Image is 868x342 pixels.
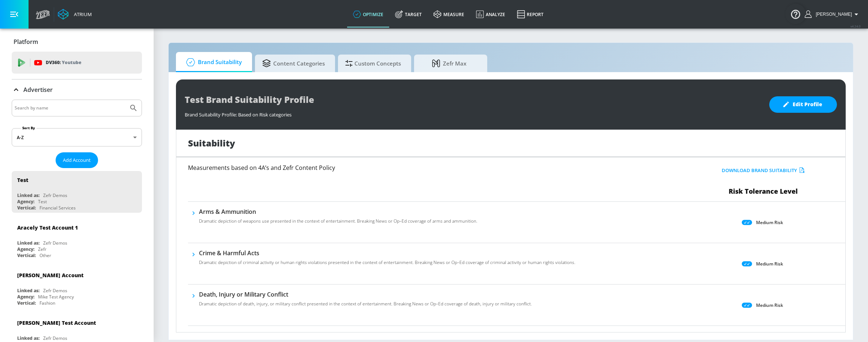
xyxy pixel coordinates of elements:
div: Mike Test Agency [38,294,74,300]
div: Fashion [40,300,55,306]
div: Agency: [17,246,34,252]
a: Atrium [58,9,92,20]
div: Agency: [17,198,34,205]
span: Zefr Max [421,55,477,72]
a: Analyze [470,1,511,27]
div: Test [17,176,28,183]
p: Advertiser [23,86,53,94]
div: Other [40,252,51,259]
button: [PERSON_NAME] [805,10,861,19]
a: optimize [347,1,389,27]
button: Open Resource Center [785,4,806,24]
div: Linked as: [17,192,40,198]
div: Aracely Test Account 1 [17,224,78,231]
p: Dramatic depiction of criminal activity or human rights violations presented in the context of en... [199,259,575,266]
span: Custom Concepts [345,55,401,72]
p: DV360: [46,59,81,67]
div: Zefr Demos [43,335,67,341]
div: Death, Injury or Military ConflictDramatic depiction of death, injury, or military conflict prese... [199,290,532,312]
div: Advertiser [12,79,142,100]
label: Sort By [21,126,37,130]
span: Content Categories [262,55,325,72]
div: Vertical: [17,300,36,306]
span: Brand Suitability [183,53,242,71]
a: Target [389,1,428,27]
div: Linked as: [17,240,40,246]
div: Linked as: [17,287,40,294]
button: Download Brand Suitability [720,165,807,176]
button: Edit Profile [769,96,837,113]
div: Zefr Demos [43,240,67,246]
button: Add Account [56,152,98,168]
p: Dramatic depiction of death, injury, or military conflict presented in the context of entertainme... [199,301,532,307]
h6: Crime & Harmful Acts [199,249,575,257]
div: Aracely Test Account 1Linked as:Zefr DemosAgency:ZefrVertical:Other [12,219,142,260]
span: Add Account [63,156,91,164]
div: Zefr Demos [43,287,67,294]
p: Medium Risk [756,260,783,268]
div: [PERSON_NAME] Test Account [17,319,96,326]
div: Zefr Demos [43,192,67,198]
div: TestLinked as:Zefr DemosAgency:TestVertical:Financial Services [12,171,142,213]
div: Financial Services [40,205,76,211]
span: Risk Tolerance Level [729,187,798,196]
p: Medium Risk [756,301,783,309]
div: Platform [12,31,142,52]
span: Edit Profile [784,100,822,109]
div: Linked as: [17,335,40,341]
span: login as: stefan.butura@zefr.com [813,12,852,17]
a: Report [511,1,549,27]
div: Crime & Harmful ActsDramatic depiction of criminal activity or human rights violations presented ... [199,249,575,270]
a: measure [428,1,470,27]
h6: Arms & Ammunition [199,208,477,216]
div: Brand Suitability Profile: Based on Risk categories [185,108,762,118]
h6: Measurements based on 4A’s and Zefr Content Policy [188,165,626,171]
div: Arms & AmmunitionDramatic depiction of weapons use presented in the context of entertainment. Bre... [199,208,477,229]
div: [PERSON_NAME] Account [17,272,83,279]
div: Vertical: [17,252,36,259]
div: Agency: [17,294,34,300]
div: Zefr [38,246,46,252]
div: [PERSON_NAME] AccountLinked as:Zefr DemosAgency:Mike Test AgencyVertical:Fashion [12,266,142,308]
p: Dramatic depiction of weapons use presented in the context of entertainment. Breaking News or Op–... [199,218,477,224]
span: v 4.24.0 [850,24,861,28]
h6: Drugs / Tobacco / Alcohol [199,332,670,340]
div: Atrium [71,11,92,18]
h1: Suitability [188,137,235,149]
div: Vertical: [17,205,36,211]
p: Youtube [62,59,81,66]
div: Test [38,198,47,205]
p: Medium Risk [756,219,783,226]
h6: Death, Injury or Military Conflict [199,290,532,298]
input: Search by name [15,103,125,113]
div: A-Z [12,128,142,146]
div: DV360: Youtube [12,52,142,74]
p: Platform [14,38,38,46]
